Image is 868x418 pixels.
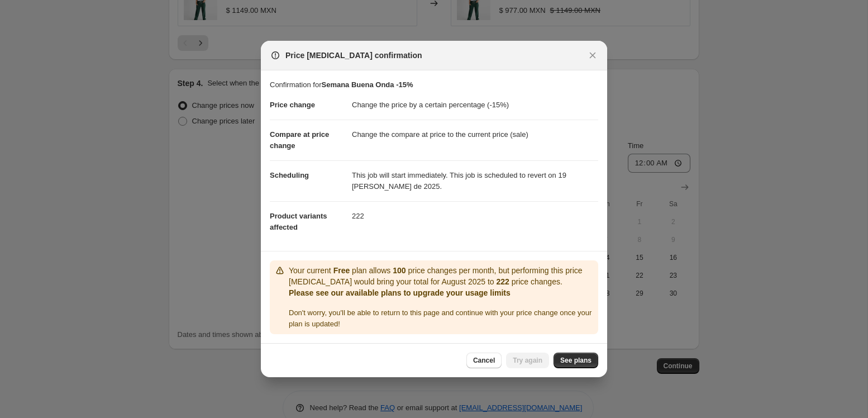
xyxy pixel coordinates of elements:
span: Cancel [473,356,495,365]
span: Scheduling [270,171,309,179]
span: Compare at price change [270,130,329,150]
dd: This job will start immediately. This job is scheduled to revert on 19 [PERSON_NAME] de 2025. [352,160,598,201]
p: Confirmation for [270,79,598,91]
p: Your current plan allows price changes per month, but performing this price [MEDICAL_DATA] would ... [289,265,594,287]
dd: 222 [352,201,598,231]
span: See plans [560,356,592,365]
span: Product variants affected [270,212,327,231]
b: 222 [497,277,509,286]
button: Close [585,47,600,63]
b: Free [333,266,350,275]
b: Semana Buena Onda -15% [321,80,413,89]
span: Price change [270,101,315,109]
b: 100 [393,266,406,275]
a: See plans [554,353,598,368]
p: Please see our available plans to upgrade your usage limits [289,287,594,298]
span: Price [MEDICAL_DATA] confirmation [285,50,422,61]
dd: Change the price by a certain percentage (-15%) [352,91,598,120]
dd: Change the compare at price to the current price (sale) [352,120,598,149]
span: Don ' t worry, you ' ll be able to return to this page and continue with your price change once y... [289,308,592,328]
button: Cancel [466,353,502,368]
